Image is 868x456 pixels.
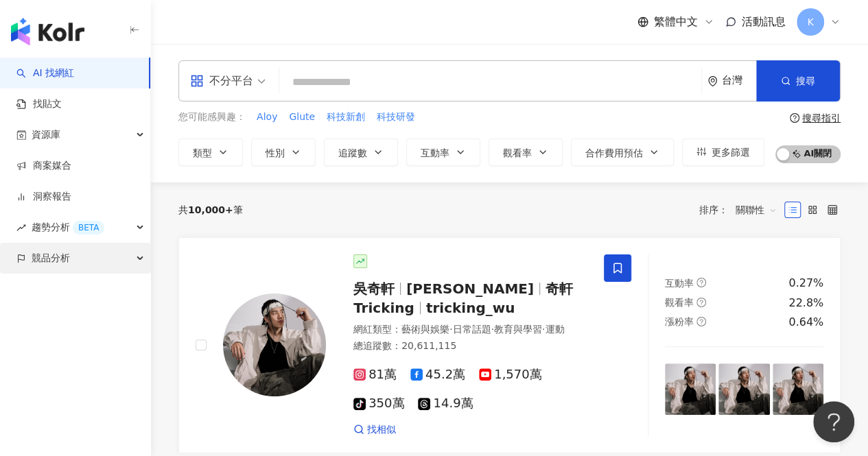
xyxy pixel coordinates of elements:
a: 找相似 [353,423,396,437]
span: 藝術與娛樂 [401,324,449,335]
span: 漲粉率 [665,316,694,327]
span: 關聯性 [736,199,777,221]
div: 總追蹤數 ： 20,611,115 [353,339,587,353]
span: question-circle [790,113,799,123]
span: 活動訊息 [742,15,786,28]
span: question-circle [696,298,706,307]
span: question-circle [696,317,706,326]
span: 觀看率 [665,297,694,308]
span: 科技研發 [377,110,415,124]
span: 更多篩選 [712,147,750,158]
span: 日常話題 [452,324,491,335]
div: 共 筆 [178,204,243,215]
span: 科技新創 [327,110,365,124]
span: 您可能感興趣： [178,110,246,124]
span: K [807,14,813,29]
span: · [491,324,493,335]
span: environment [707,76,718,86]
span: 奇軒Tricking [353,280,573,316]
span: 吳奇軒 [353,280,395,297]
button: 科技研發 [376,110,416,125]
button: 搜尋 [756,60,840,101]
span: [PERSON_NAME] [406,280,534,297]
span: 14.9萬 [418,396,473,411]
div: 排序： [699,199,784,221]
button: 更多篩選 [682,139,764,166]
div: 0.64% [788,315,823,330]
span: 趨勢分析 [32,212,104,243]
button: 合作費用預估 [571,139,674,166]
span: 競品分析 [32,243,70,274]
span: 資源庫 [32,119,60,150]
span: 找相似 [367,423,396,437]
button: 觀看率 [489,139,563,166]
div: BETA [73,221,104,235]
span: 搜尋 [796,75,815,86]
span: 運動 [545,324,564,335]
span: tricking_wu [426,300,515,316]
iframe: Help Scout Beacon - Open [813,401,854,442]
span: 性別 [266,147,285,158]
img: post-image [718,363,769,414]
span: 追蹤數 [338,147,367,158]
img: post-image [773,363,823,414]
a: 商案媒合 [16,159,71,173]
span: 觀看率 [503,147,532,158]
span: · [542,324,545,335]
div: 網紅類型 ： [353,323,587,337]
span: 繁體中文 [654,14,698,29]
span: 互動率 [421,147,449,158]
span: rise [16,223,26,232]
a: 洞察報告 [16,190,71,204]
span: Glute [289,110,315,124]
span: · [449,324,452,335]
span: 合作費用預估 [585,147,643,158]
img: logo [11,18,84,45]
button: 類型 [178,139,243,166]
div: 0.27% [788,276,823,291]
button: 互動率 [406,139,480,166]
span: Aloy [257,110,277,124]
button: 性別 [251,139,316,166]
button: Glute [288,110,316,125]
span: 教育與學習 [494,324,542,335]
div: 22.8% [788,296,823,311]
a: 找貼文 [16,97,62,111]
span: 1,570萬 [479,368,542,382]
img: post-image [665,363,716,414]
button: 科技新創 [326,110,366,125]
span: 互動率 [665,278,694,289]
span: 類型 [193,147,212,158]
span: 81萬 [353,368,397,382]
div: 台灣 [722,75,756,86]
span: 350萬 [353,396,404,411]
img: KOL Avatar [223,293,326,396]
button: Aloy [256,110,278,125]
a: KOL Avatar吳奇軒[PERSON_NAME]奇軒Trickingtricking_wu網紅類型：藝術與娛樂·日常話題·教育與學習·運動總追蹤數：20,611,11581萬45.2萬1,5... [178,237,841,454]
button: 追蹤數 [324,139,398,166]
a: searchAI 找網紅 [16,67,74,80]
span: 10,000+ [188,204,233,215]
span: question-circle [696,278,706,287]
span: 45.2萬 [410,368,465,382]
div: 不分平台 [190,70,253,92]
span: appstore [190,74,204,88]
div: 搜尋指引 [802,112,841,123]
